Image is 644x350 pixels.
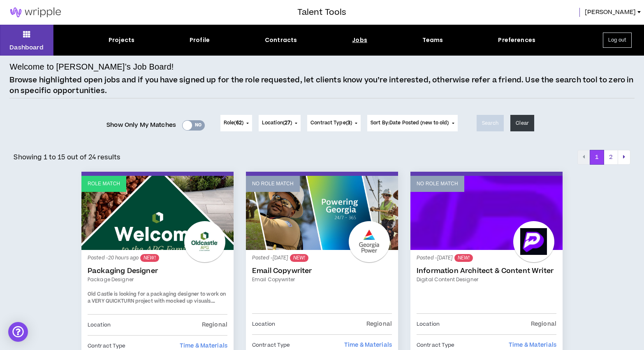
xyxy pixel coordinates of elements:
[140,254,159,262] sup: NEW!
[252,341,290,350] p: Contract Type
[202,320,227,329] p: Regional
[285,119,290,126] span: 27
[417,341,455,350] p: Contract Type
[498,36,535,44] div: Preferences
[8,322,28,342] div: Open Intercom Messenger
[246,176,398,250] a: No Role Match
[107,119,176,131] span: Show Only My Matches
[220,115,252,131] button: Role(62)
[88,291,226,305] span: Old Castle is looking for a packaging designer to work on a VERY QUICKTURN project with mocked up...
[9,43,44,52] p: Dashboard
[88,276,227,283] a: Package Designer
[297,6,346,19] h3: Talent Tools
[88,320,111,329] p: Location
[290,254,308,262] sup: NEW!
[454,254,473,262] sup: NEW!
[509,341,556,349] span: Time & Materials
[252,267,392,275] a: Email Copywriter
[585,8,636,17] span: [PERSON_NAME]
[109,36,134,44] div: Projects
[190,36,210,44] div: Profile
[259,115,301,131] button: Location(27)
[371,119,449,126] span: Sort By: Date Posted (new to old)
[252,320,275,329] p: Location
[366,320,392,329] p: Regional
[14,152,120,162] p: Showing 1 to 15 out of 24 results
[590,150,604,165] button: 1
[417,320,440,329] p: Location
[81,176,234,250] a: Role Match
[417,254,556,262] p: Posted - [DATE]
[236,119,242,126] span: 62
[310,119,352,127] span: Contract Type ( )
[265,36,297,44] div: Contracts
[367,115,458,131] button: Sort By:Date Posted (new to old)
[9,61,174,73] h4: Welcome to [PERSON_NAME]’s Job Board!
[180,342,227,350] span: Time & Materials
[577,150,630,165] nav: pagination
[477,115,504,131] button: Search
[603,33,632,48] button: Log out
[88,267,227,275] a: Packaging Designer
[347,119,350,126] span: 3
[417,276,556,283] a: Digital Content Designer
[252,276,392,283] a: Email Copywriter
[510,115,534,131] button: Clear
[531,320,556,329] p: Regional
[224,119,243,127] span: Role ( )
[88,254,227,262] p: Posted - 20 hours ago
[252,180,294,188] p: No Role Match
[252,254,392,262] p: Posted - [DATE]
[344,341,392,349] span: Time & Materials
[88,180,120,188] p: Role Match
[410,176,563,250] a: No Role Match
[307,115,361,131] button: Contract Type(3)
[262,119,292,127] span: Location ( )
[417,180,458,188] p: No Role Match
[604,150,618,165] button: 2
[422,36,443,44] div: Teams
[9,75,634,96] p: Browse highlighted open jobs and if you have signed up for the role requested, let clients know y...
[417,267,556,275] a: Information Architect & Content Writer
